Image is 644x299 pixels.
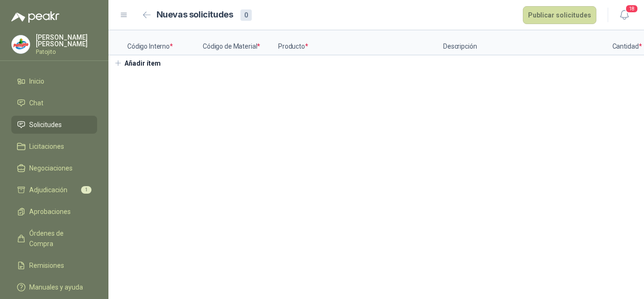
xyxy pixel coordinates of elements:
p: Código de Material [203,30,278,55]
img: Logo peakr [11,11,59,23]
div: 0 [240,9,252,21]
a: Órdenes de Compra [11,224,97,253]
span: Aprobaciones [29,206,71,217]
a: Adjudicación1 [11,181,97,199]
button: Añadir ítem [108,55,166,71]
a: Inicio [11,72,97,90]
a: Aprobaciones [11,203,97,221]
span: Órdenes de Compra [29,228,88,249]
a: Licitaciones [11,137,97,155]
p: Producto [278,30,443,55]
a: Chat [11,94,97,112]
img: Company Logo [12,35,30,53]
span: Inicio [29,76,44,86]
span: Chat [29,98,43,108]
span: Negociaciones [29,163,73,173]
span: Manuales y ayuda [29,282,83,292]
span: Adjudicación [29,185,67,195]
p: Patojito [36,49,97,55]
button: 18 [616,7,633,24]
span: 18 [625,4,638,13]
a: Negociaciones [11,159,97,177]
h2: Nuevas solicitudes [157,8,233,22]
span: Solicitudes [29,120,62,130]
span: Licitaciones [29,141,64,152]
p: [PERSON_NAME] [PERSON_NAME] [36,34,97,47]
a: Solicitudes [11,116,97,134]
span: 1 [81,186,91,194]
p: Descripción [443,30,608,55]
a: Manuales y ayuda [11,278,97,296]
p: Código Interno [127,30,203,55]
span: Remisiones [29,260,64,271]
button: Publicar solicitudes [523,6,596,24]
a: Remisiones [11,256,97,274]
